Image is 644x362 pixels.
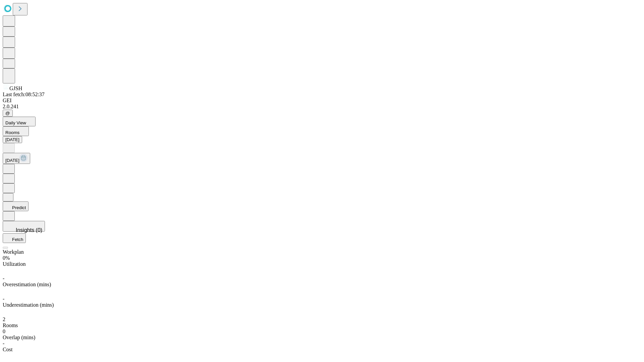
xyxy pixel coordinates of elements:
[3,276,4,281] span: -
[16,227,42,233] span: Insights (0)
[3,92,45,97] span: Last fetch: 08:52:37
[5,120,26,125] span: Daily View
[3,255,10,261] span: 0%
[3,98,641,104] div: GEI
[3,302,54,308] span: Underestimation (mins)
[3,201,29,211] button: Predict
[3,126,29,136] button: Rooms
[3,347,12,352] span: Cost
[3,221,45,232] button: Insights (0)
[3,316,5,322] span: 2
[3,282,51,287] span: Overestimation (mins)
[3,153,30,164] button: [DATE]
[9,85,22,91] span: GJSH
[3,335,35,340] span: Overlap (mins)
[3,233,26,243] button: Fetch
[3,110,13,117] button: @
[3,322,18,328] span: Rooms
[5,111,10,116] span: @
[3,104,641,110] div: 2.0.241
[3,261,25,267] span: Utilization
[3,136,22,143] button: [DATE]
[5,158,19,163] span: [DATE]
[5,130,19,135] span: Rooms
[3,296,4,302] span: -
[3,249,24,255] span: Workplan
[3,117,36,126] button: Daily View
[3,328,5,334] span: 0
[3,341,4,346] span: -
